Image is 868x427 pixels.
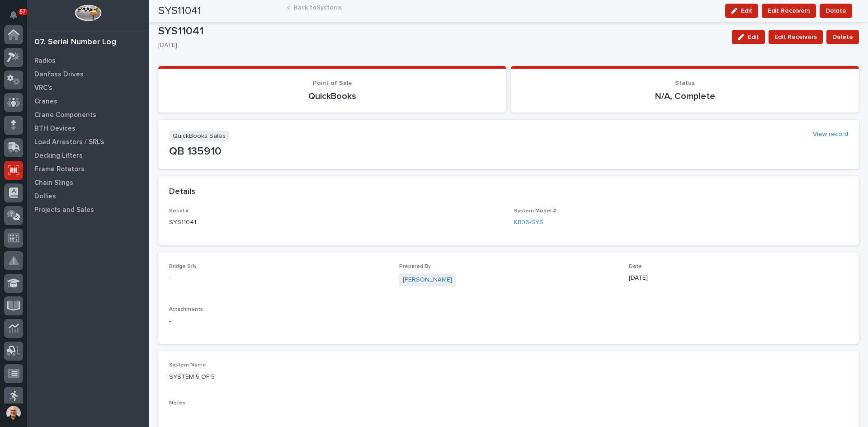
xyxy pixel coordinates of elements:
span: System Name [169,362,206,368]
p: Decking Lifters [34,152,83,160]
span: Bridge S/N [169,264,197,269]
p: SYS11041 [158,25,725,38]
p: Chain Slings [34,179,73,187]
button: Edit [732,30,765,44]
p: BTH Devices [34,125,75,133]
div: 07. Serial Number Log [34,38,116,47]
a: Back toSystems [294,2,342,12]
button: users-avatar [4,404,23,422]
p: [DATE] [158,42,721,49]
p: N/A, Complete [522,91,848,102]
a: Decking Lifters [27,149,149,162]
p: 57 [20,9,26,15]
span: Prepared By [399,264,431,269]
p: Load Arrestors / SRL's [34,138,104,146]
span: Edit Receivers [774,32,817,42]
p: [DATE] [629,273,848,283]
p: SYS11041 [169,218,503,227]
span: Status [675,80,695,86]
span: Point of Sale [313,80,352,86]
button: Edit Receivers [769,30,823,44]
a: Cranes [27,94,149,108]
span: Edit [748,33,759,41]
a: BTH Devices [27,122,149,135]
span: Delete [832,32,853,42]
p: - [169,273,388,283]
span: Serial # [169,208,189,214]
p: Projects and Sales [34,206,94,214]
img: Workspace Logo [75,5,101,21]
a: Load Arrestors / SRL's [27,135,149,149]
p: QuickBooks [169,91,495,102]
span: Attachments [169,307,203,312]
a: Projects and Sales [27,203,149,216]
p: Cranes [34,98,57,106]
p: QuickBooks Sales [169,131,229,142]
a: VRC's [27,81,149,94]
p: Crane Components [34,111,96,119]
p: Dollies [34,192,56,201]
a: Dollies [27,189,149,203]
div: Notifications57 [11,11,23,25]
span: System Model # [514,208,556,214]
p: Radios [34,57,56,65]
a: Chain Slings [27,176,149,189]
p: QB 135910 [169,145,848,158]
p: Frame Rotators [34,165,85,174]
a: Radios [27,54,149,67]
span: Date [629,264,642,269]
a: K806-SYS [514,218,543,227]
a: Crane Components [27,108,149,122]
span: Notes [169,400,185,406]
button: Delete [826,30,859,44]
p: SYSTEM 5 OF 5 [169,372,848,382]
h2: Details [169,187,195,197]
p: - [169,317,388,326]
a: [PERSON_NAME] [403,275,452,285]
p: VRC's [34,84,52,92]
a: Frame Rotators [27,162,149,176]
button: Notifications [4,5,23,24]
a: Danfoss Drives [27,67,149,81]
p: Danfoss Drives [34,70,84,79]
a: View record [813,131,848,138]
